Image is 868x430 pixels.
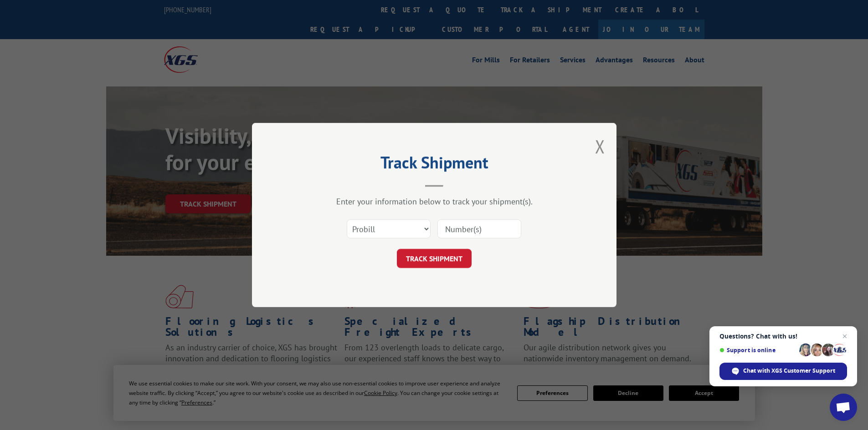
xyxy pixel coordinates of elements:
[437,219,521,238] input: Number(s)
[719,347,796,354] span: Support is online
[719,363,847,380] span: Chat with XGS Customer Support
[719,333,847,340] span: Questions? Chat with us!
[397,249,472,268] button: TRACK SHIPMENT
[830,394,857,421] a: Open chat
[298,196,571,207] div: Enter your information below to track your shipment(s).
[298,156,571,173] h2: Track Shipment
[595,134,605,158] button: Close modal
[743,367,835,375] span: Chat with XGS Customer Support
